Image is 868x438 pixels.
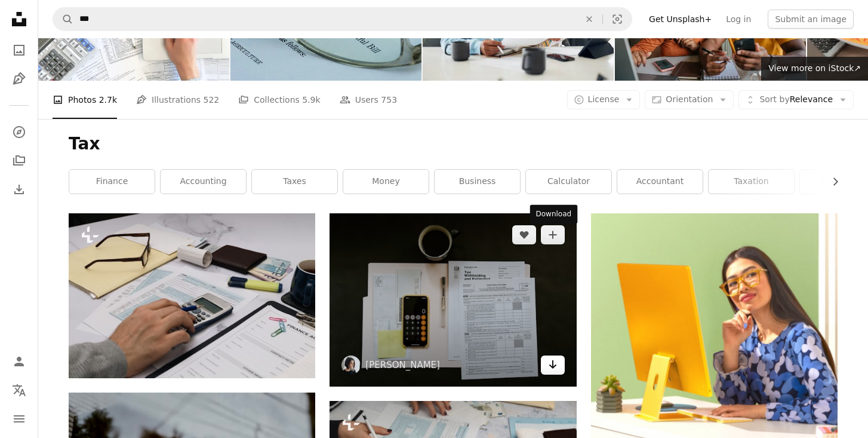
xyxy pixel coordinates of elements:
button: Orientation [645,90,734,109]
span: Orientation [666,94,713,104]
button: Clear [576,8,602,30]
a: taxation [709,170,794,194]
a: a person using a calculator on a table [69,290,315,301]
a: Get Unsplash+ [642,10,719,29]
a: accountant [617,170,703,194]
form: Find visuals sitewide [53,7,632,31]
a: Users 753 [340,81,397,119]
span: 5.9k [302,93,320,106]
a: accounting [161,170,246,194]
button: Submit an image [768,10,854,29]
a: business [435,170,520,194]
a: money [343,170,429,194]
span: License [588,94,620,104]
a: Home — Unsplash [7,7,31,33]
a: Illustrations 522 [136,81,219,119]
a: [PERSON_NAME] [365,359,440,371]
a: View more on iStock↗ [761,57,868,81]
button: Menu [7,407,31,431]
span: Sort by [759,94,789,104]
button: Language [7,378,31,402]
a: calculator [526,170,611,194]
a: Log in / Sign up [7,350,31,373]
a: Collections [7,149,31,173]
button: Search Unsplash [53,8,73,30]
img: a person using a calculator on a table [69,213,315,378]
button: Sort byRelevance [738,90,854,109]
a: Log in [719,10,758,29]
a: Download [541,356,565,375]
a: Explore [7,120,31,144]
a: taxes [252,170,337,194]
span: View more on iStock ↗ [768,63,861,73]
a: black Android smartphone near ballpoint pen, tax withholding certificate on top of white folder [330,295,576,305]
img: black Android smartphone near ballpoint pen, tax withholding certificate on top of white folder [330,213,576,387]
h1: Tax [69,133,838,155]
span: 753 [381,93,397,106]
div: Download [530,205,578,224]
button: scroll list to the right [824,170,838,194]
a: Illustrations [7,67,31,91]
a: finance [69,170,155,194]
button: License [567,90,641,109]
a: Photos [7,38,31,62]
a: Collections 5.9k [238,81,320,119]
a: Download History [7,177,31,201]
span: 522 [204,93,220,106]
span: Relevance [759,94,833,106]
button: Add to Collection [541,225,565,244]
button: Visual search [603,8,632,30]
button: Like [512,225,536,244]
img: Go to Kelly Sikkema's profile [341,356,361,375]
